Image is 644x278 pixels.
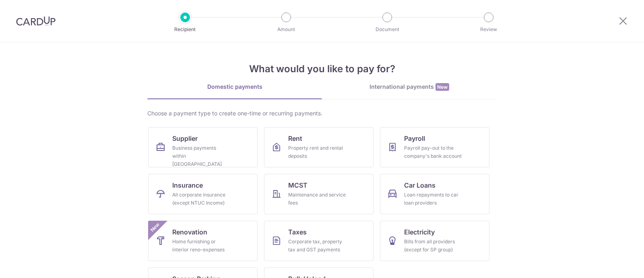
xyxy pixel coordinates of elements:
[288,134,302,143] span: Rent
[288,227,307,237] span: Taxes
[357,25,417,33] p: Document
[459,25,518,33] p: Review
[148,127,258,167] a: SupplierBusiness payments within [GEOGRAPHIC_DATA]
[148,221,258,261] a: RenovationHome furnishing or interior reno-expensesNew
[147,62,497,76] h4: What would you like to pay for?
[264,174,374,214] a: MCSTMaintenance and service fees
[404,134,425,143] span: Payroll
[147,109,497,117] div: Choose a payment type to create one-time or recurring payments.
[147,83,322,91] div: Domestic payments
[172,191,230,207] div: All corporate insurance (except NTUC Income)
[404,227,435,237] span: Electricity
[436,83,449,91] span: New
[380,174,489,214] a: Car LoansLoan repayments to car loan providers
[264,127,374,167] a: RentProperty rent and rental deposits
[380,221,489,261] a: ElectricityBills from all providers (except for SP group)
[288,238,346,254] div: Corporate tax, property tax and GST payments
[172,134,198,143] span: Supplier
[404,144,462,160] div: Payroll pay-out to the company's bank account
[404,180,436,190] span: Car Loans
[172,238,230,254] div: Home furnishing or interior reno-expenses
[256,25,316,33] p: Amount
[404,238,462,254] div: Bills from all providers (except for SP group)
[380,127,489,167] a: PayrollPayroll pay-out to the company's bank account
[322,83,497,91] div: International payments
[148,174,258,214] a: InsuranceAll corporate insurance (except NTUC Income)
[264,221,374,261] a: TaxesCorporate tax, property tax and GST payments
[149,221,162,234] span: New
[172,144,230,168] div: Business payments within [GEOGRAPHIC_DATA]
[172,227,207,237] span: Renovation
[288,191,346,207] div: Maintenance and service fees
[155,25,215,33] p: Recipient
[288,180,308,190] span: MCST
[404,191,462,207] div: Loan repayments to car loan providers
[288,144,346,160] div: Property rent and rental deposits
[172,180,203,190] span: Insurance
[16,16,56,26] img: CardUp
